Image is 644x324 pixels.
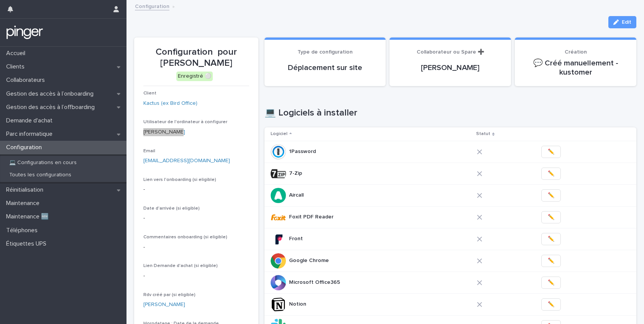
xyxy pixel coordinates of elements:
div: Enregistré ⚪ [176,72,213,81]
p: Toutes les configurations [3,172,77,178]
span: Rdv créé par (si eligible) [143,293,195,297]
p: Clients [3,63,31,70]
span: ✏️ [548,279,554,287]
p: 7-Zip [289,169,304,177]
span: Collaborateur ou Spare ➕ [417,49,484,55]
span: Commentaires onboarding (si eligible) [143,235,227,239]
p: Accueil [3,50,31,57]
p: Statut [476,130,490,138]
p: Gestion des accès à l’offboarding [3,104,101,111]
h1: 💻 Logiciels à installer [264,107,637,119]
p: Réinitialisation [3,186,49,194]
button: ✏️ [541,168,561,180]
tr: FrontFront ✏️ [264,228,637,250]
p: 💬 Créé manuellement - kustomer [524,59,627,77]
a: Configuration [135,2,169,10]
img: mTgBEunGTSyRkCgitkcU [6,25,43,40]
tr: NotionNotion ✏️ [264,293,637,315]
p: Téléphones [3,227,44,234]
p: Maintenance 🆕 [3,213,55,220]
span: ✏️ [548,148,554,156]
button: ✏️ [541,211,561,223]
tr: AircallAircall ✏️ [264,184,637,206]
tr: Google ChromeGoogle Chrome ✏️ [264,250,637,272]
button: ✏️ [541,298,561,311]
span: ✏️ [548,192,554,199]
span: Type de configuration [297,49,353,55]
span: ✏️ [548,170,554,177]
p: - [143,186,249,194]
p: [PERSON_NAME] [399,63,502,72]
span: ✏️ [548,301,554,308]
p: Google Chrome [289,256,330,264]
p: Foxit PDF Reader [289,212,335,220]
p: - [143,272,249,280]
p: Configuration [3,144,48,151]
p: Parc informatique [3,130,59,138]
p: Front [289,234,304,242]
p: Déplacement sur site [274,63,377,72]
p: - [143,214,249,222]
a: [PERSON_NAME] [143,128,185,136]
tr: Microsoft Office365Microsoft Office365 ✏️ [264,272,637,293]
button: ✏️ [541,146,561,158]
span: ✏️ [548,257,554,265]
p: Maintenance [3,200,46,207]
span: Lien vers l'onboarding (si eligible) [143,177,216,182]
span: ✏️ [548,213,554,221]
span: Création [565,49,587,55]
span: Email [143,149,155,153]
button: ✏️ [541,233,561,245]
p: Collaborateurs [3,77,51,84]
button: Edit [608,16,636,28]
a: Kactus (ex Bird Office) [143,99,197,107]
span: Date d'arrivée (si eligible) [143,206,200,211]
p: Notion [289,300,308,308]
p: Demande d'achat [3,117,59,124]
p: Étiquettes UPS [3,240,53,247]
span: Utilisateur de l'ordinateur à configurer [143,120,227,124]
tr: 1Password1Password ✏️ [264,141,637,163]
a: [PERSON_NAME] [143,301,185,309]
p: Aircall [289,190,305,199]
p: Logiciel [271,130,287,138]
p: - [143,243,249,251]
span: Client [143,91,156,96]
p: Microsoft Office365 [289,278,342,286]
a: [EMAIL_ADDRESS][DOMAIN_NAME] [143,158,230,163]
span: Lien Demande d'achat (si eligible) [143,264,218,268]
p: Configuration pour [PERSON_NAME] [143,47,249,69]
p: 1Password [289,147,317,155]
p: 💻 Configurations en cours [3,160,83,166]
tr: Foxit PDF ReaderFoxit PDF Reader ✏️ [264,206,637,228]
span: Edit [622,20,631,25]
button: ✏️ [541,189,561,202]
button: ✏️ [541,277,561,289]
span: ✏️ [548,235,554,243]
button: ✏️ [541,255,561,267]
p: Gestion des accès à l’onboarding [3,90,100,98]
tr: 7-Zip7-Zip ✏️ [264,163,637,184]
